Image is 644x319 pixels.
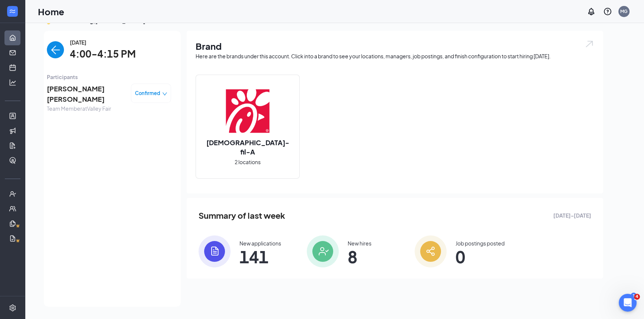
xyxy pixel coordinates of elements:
svg: QuestionInfo [603,7,612,16]
span: [DATE] [70,38,136,46]
svg: UserCheck [9,190,16,198]
svg: WorkstreamLogo [9,7,16,15]
svg: Settings [9,304,16,312]
span: 8 [348,250,371,263]
div: Here are the brands under this account. Click into a brand to see your locations, managers, job p... [196,52,594,60]
div: Job postings posted [455,240,505,247]
span: [PERSON_NAME] [PERSON_NAME] [47,84,125,105]
span: Confirmed [135,89,160,97]
span: [DATE] - [DATE] [553,211,591,219]
h1: Brand [196,40,594,52]
span: down [162,91,167,97]
span: 2 locations [235,158,261,166]
span: Summary of last week [199,209,285,222]
div: New applications [239,240,281,247]
h1: Home [38,5,64,18]
div: New hires [348,240,371,247]
h2: [DEMOGRAPHIC_DATA]-fil-A [196,138,299,156]
img: icon [415,235,447,267]
span: Participants [47,73,171,81]
span: 4:00-4:15 PM [70,46,136,62]
img: icon [199,235,231,267]
span: 141 [239,250,281,263]
svg: Analysis [9,79,16,86]
img: open.6027fd2a22e1237b5b06.svg [585,40,594,48]
button: back-button [47,41,64,58]
img: Chick-fil-A [224,87,271,135]
div: 3 [631,293,637,299]
div: MG [620,8,628,14]
img: icon [307,235,339,267]
span: 4 [634,294,640,300]
span: Team Member at Valley Fair [47,104,125,113]
svg: Notifications [587,7,596,16]
iframe: Intercom live chat [619,294,637,312]
span: 0 [455,250,505,263]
